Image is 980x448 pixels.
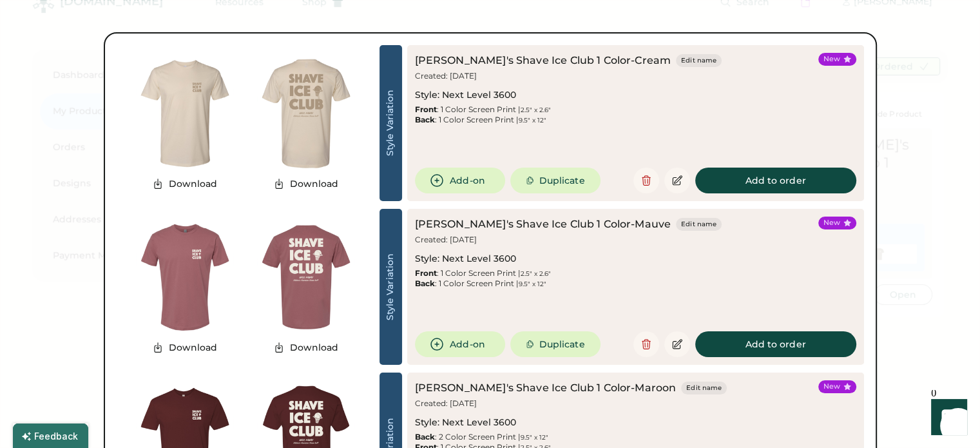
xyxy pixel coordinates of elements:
[415,89,516,102] div: Style: Next Level 3600
[415,398,479,409] div: Created: [DATE]
[415,268,551,289] div: : 1 Color Screen Print | : 1 Color Screen Print |
[265,338,347,357] button: Download
[124,53,245,174] img: generate-image
[823,54,841,64] div: New
[415,268,437,278] strong: Front
[415,115,435,124] strong: Back
[510,168,600,193] button: Duplicate
[633,168,659,193] button: Delete this saved product
[521,269,551,278] font: 2.5" x 2.6"
[144,174,226,193] button: Download
[415,380,677,396] div: [PERSON_NAME]'s Shave Ice Club 1 Color-Maroon
[664,331,690,357] button: Edit this saved product
[676,54,722,67] button: Edit name
[415,235,479,245] div: Created: [DATE]
[633,331,659,357] button: Delete this saved product
[823,382,841,392] div: New
[415,53,671,68] div: [PERSON_NAME]'s Shave Ice Club 1 Color-Cream
[245,217,367,338] img: generate-image
[919,390,974,445] iframe: Front Chat
[521,106,551,114] font: 2.5" x 2.6"
[415,331,505,357] button: Add-on
[415,71,479,81] div: Created: [DATE]
[521,433,548,442] font: 9.5" x 12"
[415,104,437,114] strong: Front
[144,338,226,357] button: Download
[695,168,856,193] button: Add to order
[519,280,546,288] font: 9.5" x 12"
[415,432,435,442] strong: Back
[245,53,367,174] img: generate-image
[823,218,841,228] div: New
[664,168,690,193] button: Edit this saved product
[510,331,600,357] button: Duplicate
[415,278,435,288] strong: Back
[384,239,397,335] div: Style Variation
[265,174,347,193] button: Download
[124,217,245,338] img: generate-image
[384,75,397,171] div: Style Variation
[415,217,671,232] div: [PERSON_NAME]'s Shave Ice Club 1 Color-Mauve
[695,331,856,357] button: Add to order
[415,104,551,125] div: : 1 Color Screen Print | : 1 Color Screen Print |
[519,116,546,124] font: 9.5" x 12"
[415,168,505,193] button: Add-on
[681,382,727,394] button: Edit name
[415,416,516,429] div: Style: Next Level 3600
[415,253,516,266] div: Style: Next Level 3600
[676,218,722,231] button: Edit name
